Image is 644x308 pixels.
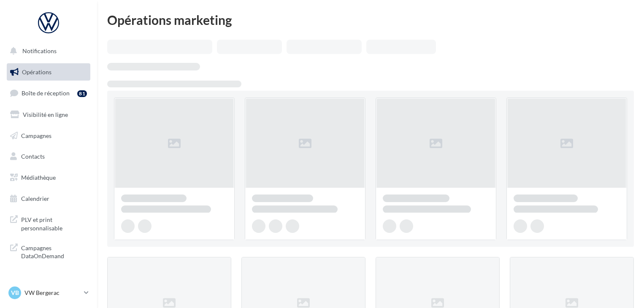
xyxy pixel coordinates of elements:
span: Visibilité en ligne [23,111,68,118]
a: Campagnes [5,127,92,145]
span: Médiathèque [21,174,56,181]
a: Médiathèque [5,169,92,186]
span: Opérations [22,68,51,76]
span: Notifications [22,47,57,54]
p: VW Bergerac [24,289,81,297]
button: Notifications [5,42,89,60]
span: Boîte de réception [22,89,70,97]
a: Contacts [5,148,92,165]
a: Opérations [5,63,92,81]
span: Campagnes DataOnDemand [21,242,87,260]
a: Campagnes DataOnDemand [5,239,92,264]
span: Campagnes [21,132,51,139]
span: VB [11,289,19,297]
div: Opérations marketing [107,14,634,26]
span: PLV et print personnalisable [21,214,87,232]
span: Contacts [21,153,45,160]
a: VB VW Bergerac [7,285,90,301]
div: 81 [77,90,87,97]
a: Boîte de réception81 [5,84,92,102]
a: PLV et print personnalisable [5,211,92,235]
a: Visibilité en ligne [5,106,92,124]
a: Calendrier [5,190,92,208]
span: Calendrier [21,195,49,202]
